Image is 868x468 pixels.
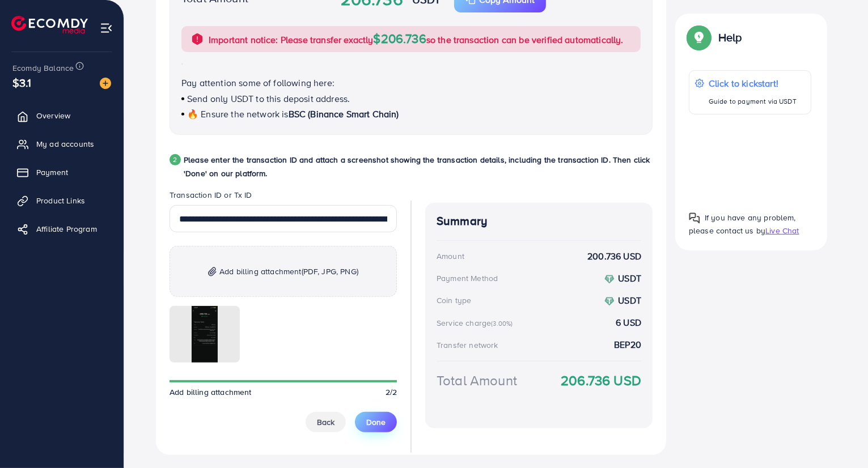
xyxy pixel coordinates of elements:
a: Payment [9,161,115,184]
img: menu [100,22,113,35]
span: Payment [36,167,68,178]
strong: 200.736 USD [587,250,641,263]
span: Affiliate Program [36,223,97,235]
iframe: Chat [820,417,859,460]
span: Product Links [36,195,85,206]
div: Transfer network [437,339,498,351]
span: If you have any problem, please contact us by [689,212,796,236]
span: Back [317,416,335,428]
legend: Transaction ID or Tx ID [170,189,397,205]
span: Live Chat [765,225,799,236]
img: Popup guide [689,212,700,224]
a: Product Links [9,189,115,212]
button: Done [355,412,397,432]
small: (3.00%) [491,319,513,328]
span: Ecomdy Balance [12,62,74,74]
a: Overview [9,104,115,127]
a: My ad accounts [9,133,115,155]
span: Done [366,416,386,428]
div: Payment Method [437,273,498,284]
img: coin [604,296,615,307]
strong: 206.736 USD [561,371,641,390]
p: Click to kickstart! [709,76,797,90]
img: Popup guide [689,27,709,48]
span: My ad accounts [36,138,94,150]
div: Amount [437,250,464,262]
div: 2 [170,154,181,165]
div: Total Amount [437,371,517,390]
span: 🔥 Ensure the network is [187,108,289,120]
span: (PDF, JPG, PNG) [302,266,358,277]
p: Send only USDT to this deposit address. [181,92,641,105]
strong: USDT [618,294,641,307]
p: Guide to payment via USDT [709,95,797,108]
span: $206.736 [374,29,426,47]
img: img uploaded [192,306,218,363]
p: Important notice: Please transfer exactly so the transaction can be verified automatically. [209,32,624,46]
span: Add billing attachment [170,386,252,398]
img: logo [11,16,88,33]
a: Affiliate Program [9,218,115,240]
span: $3.1 [12,74,32,91]
span: 2/2 [386,386,397,398]
div: Coin type [437,295,471,306]
span: BSC (Binance Smart Chain) [289,108,399,120]
strong: BEP20 [614,338,641,351]
strong: 6 USD [616,316,641,329]
img: coin [604,274,615,284]
button: Back [306,412,346,432]
img: img [208,267,217,276]
span: Add billing attachment [219,265,358,278]
p: Please enter the transaction ID and attach a screenshot showing the transaction details, includin... [184,153,653,180]
span: Overview [36,110,70,121]
img: alert [190,32,204,46]
p: Pay attention some of following here: [181,76,641,90]
h4: Summary [437,214,641,228]
img: image [100,78,111,89]
strong: USDT [618,272,641,284]
div: Service charge [437,317,516,329]
p: Help [718,31,742,44]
